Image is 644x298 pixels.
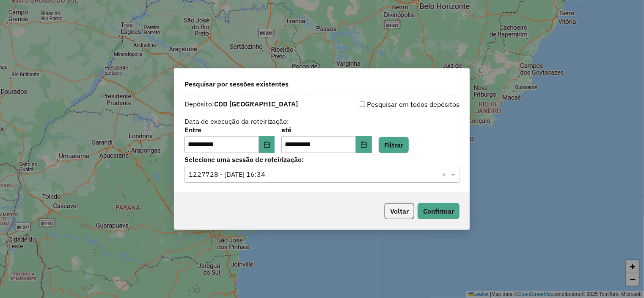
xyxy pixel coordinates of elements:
button: Choose Date [259,136,275,153]
label: Depósito: [184,99,298,109]
label: Selecione uma sessão de roteirização: [184,154,460,164]
label: até [281,125,372,135]
button: Voltar [385,203,414,219]
div: Pesquisar em todos depósitos [322,99,460,109]
span: Clear all [442,169,449,179]
strong: CDD [GEOGRAPHIC_DATA] [214,100,298,108]
span: Pesquisar por sessões existentes [184,79,289,89]
label: Entre [184,125,275,135]
button: Filtrar [379,137,409,153]
label: Data de execução da roteirização: [184,116,289,126]
button: Confirmar [418,203,460,219]
button: Choose Date [356,136,372,153]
